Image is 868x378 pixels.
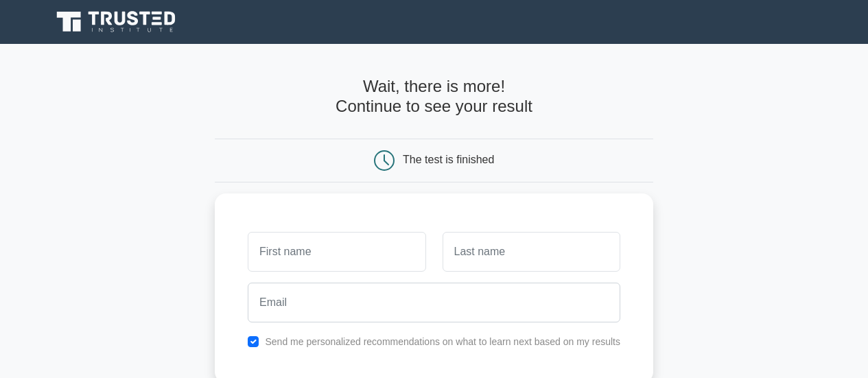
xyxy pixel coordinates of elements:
[265,336,620,347] label: Send me personalized recommendations on what to learn next based on my results
[403,154,494,165] div: The test is finished
[248,232,425,272] input: First name
[215,77,653,117] h4: Wait, there is more! Continue to see your result
[443,232,620,272] input: Last name
[248,283,620,322] input: Email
